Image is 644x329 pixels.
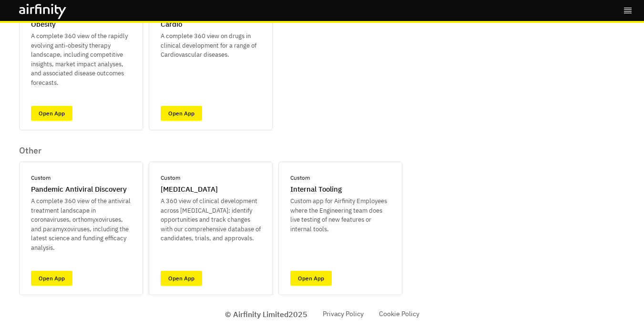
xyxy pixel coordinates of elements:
[161,31,261,60] p: A complete 360 view on drugs in clinical development for a range of Cardiovascular diseases.
[290,196,390,234] p: Custom app for Airfinity Employees where the Engineering team does live testing of new features o...
[161,19,182,30] p: Cardio
[31,271,72,286] a: Open App
[225,308,307,320] p: © Airfinity Limited 2025
[161,106,202,121] a: Open App
[31,196,131,252] p: A complete 360 view of the antiviral treatment landscape in coronaviruses, orthomyxoviruses, and ...
[323,309,364,319] a: Privacy Policy
[19,145,402,156] p: Other
[31,184,127,195] p: Pandemic Antiviral Discovery
[31,19,56,30] p: Obesity
[290,184,342,195] p: Internal Tooling
[161,271,202,286] a: Open App
[161,184,218,195] p: [MEDICAL_DATA]
[379,309,419,319] a: Cookie Policy
[31,174,51,182] p: Custom
[161,174,180,182] p: Custom
[161,196,261,243] p: A 360 view of clinical development across [MEDICAL_DATA]; identify opportunities and track change...
[31,106,72,121] a: Open App
[290,271,332,286] a: Open App
[31,31,131,87] p: A complete 360 view of the rapidly evolving anti-obesity therapy landscape, including competitive...
[290,174,310,182] p: Custom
